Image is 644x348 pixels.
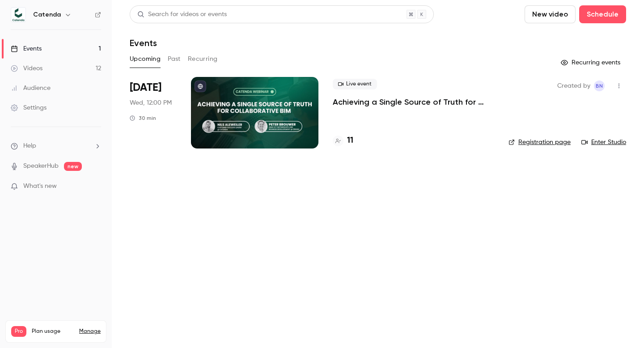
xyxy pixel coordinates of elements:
[557,81,590,91] span: Created by
[130,52,161,66] button: Upcoming
[333,97,494,107] a: Achieving a Single Source of Truth for Collaborative BIM with 12build & Catenda
[11,141,101,151] li: help-dropdown-opener
[11,64,42,73] div: Videos
[594,81,605,91] span: Benedetta Nadotti
[333,135,353,147] a: 11
[596,81,603,91] span: BN
[581,138,626,147] a: Enter Studio
[137,10,227,19] div: Search for videos or events
[64,162,82,171] span: new
[33,10,61,19] h6: Catenda
[32,328,74,335] span: Plan usage
[23,161,59,171] a: SpeakerHub
[11,44,42,53] div: Events
[130,81,161,95] span: [DATE]
[11,326,26,337] span: Pro
[130,77,177,149] div: Oct 8 Wed, 12:00 PM (Europe/Amsterdam)
[23,141,36,151] span: Help
[579,5,626,23] button: Schedule
[168,52,181,66] button: Past
[11,8,25,22] img: Catenda
[333,79,377,89] span: Live event
[525,5,576,23] button: New video
[557,55,626,70] button: Recurring events
[347,135,353,147] h4: 11
[11,84,51,93] div: Audience
[130,38,157,48] h1: Events
[90,182,101,191] iframe: Noticeable Trigger
[508,138,571,147] a: Registration page
[23,182,57,191] span: What's new
[130,98,172,107] span: Wed, 12:00 PM
[188,52,218,66] button: Recurring
[11,103,47,112] div: Settings
[79,328,101,335] a: Manage
[130,115,156,122] div: 30 min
